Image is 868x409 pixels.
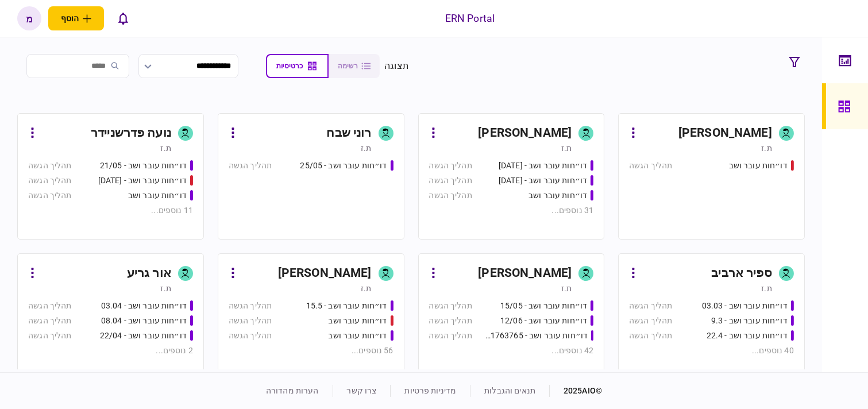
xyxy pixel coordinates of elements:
div: דו״חות עובר ושב - 25/05 [300,160,387,172]
div: אור גריע [127,264,171,283]
a: [PERSON_NAME]ת.זדו״חות עובר ושב - 15/05תהליך הגשהדו״חות עובר ושב - 12/06תהליך הגשהדו״חות עובר ושב... [418,253,605,380]
div: ת.ז [361,142,371,154]
div: [PERSON_NAME] [278,264,372,283]
div: דו״חות עובר ושב - 21/05 [100,160,187,172]
button: כרטיסיות [266,54,329,78]
div: ת.ז [561,142,572,154]
div: 31 נוספים ... [429,204,594,217]
div: תהליך הגשה [28,300,71,312]
div: דו״חות עובר ושב - 15/05 [500,300,587,312]
div: דו״חות עובר ושב - 22/04 [100,330,187,342]
div: דו״חות עובר ושב - 03.04 [101,300,187,312]
div: תהליך הגשה [28,160,71,172]
div: ERN Portal [445,11,495,26]
div: [PERSON_NAME] [478,264,572,283]
div: תהליך הגשה [429,315,472,327]
div: דו״חות עובר ושב - 26.06.25 [499,175,587,187]
button: מ [17,6,41,30]
a: הערות מהדורה [266,386,319,395]
a: תנאים והגבלות [484,386,535,395]
a: [PERSON_NAME]ת.זדו״חות עובר ושב - 25.06.25תהליך הגשהדו״חות עובר ושב - 26.06.25תהליך הגשהדו״חות עו... [418,113,605,240]
a: נועה פדרשניידרת.זדו״חות עובר ושב - 21/05תהליך הגשהדו״חות עובר ושב - 03/06/25תהליך הגשהדו״חות עובר... [17,113,204,240]
div: 2 נוספים ... [28,345,193,357]
div: תהליך הגשה [429,160,472,172]
div: תהליך הגשה [629,160,672,172]
div: תהליך הגשה [629,330,672,342]
span: כרטיסיות [276,62,303,70]
div: רוני שבח [326,124,371,142]
div: תהליך הגשה [28,190,71,202]
div: ת.ז [160,283,171,294]
div: © 2025 AIO [549,385,602,397]
button: פתח תפריט להוספת לקוח [48,6,104,30]
div: דו״חות עובר ושב - 12/06 [500,315,587,327]
div: ת.ז [761,142,771,154]
div: ספיר ארביב [711,264,771,283]
div: נועה פדרשניידר [91,124,171,142]
div: ת.ז [561,283,572,294]
div: תהליך הגשה [429,300,472,312]
div: ת.ז [761,283,771,294]
div: דו״חות עובר ושב - 03.03 [702,300,788,312]
div: 56 נוספים ... [229,345,394,357]
div: תהליך הגשה [229,160,272,172]
div: ת.ז [160,142,171,154]
div: תהליך הגשה [229,300,272,312]
div: תהליך הגשה [28,315,71,327]
div: 40 נוספים ... [629,345,794,357]
div: תהליך הגשה [429,190,472,202]
a: ספיר ארביבת.זדו״חות עובר ושב - 03.03תהליך הגשהדו״חות עובר ושב - 9.3תהליך הגשהדו״חות עובר ושב - 22... [618,253,805,380]
a: [PERSON_NAME]ת.זדו״חות עובר ושב - 15.5תהליך הגשהדו״חות עובר ושבתהליך הגשהדו״חות עובר ושבתהליך הגש... [218,253,404,380]
button: פתח רשימת התראות [111,6,135,30]
div: דו״חות עובר ושב [329,315,387,327]
div: תהליך הגשה [629,300,672,312]
div: דו״חות עובר ושב - 25.06.25 [499,160,587,172]
div: דו״חות עובר ושב [528,190,587,202]
div: תהליך הגשה [429,175,472,187]
button: רשימה [329,54,380,78]
a: צרו קשר [347,386,377,395]
div: דו״חות עובר ושב [329,330,387,342]
div: דו״חות עובר ושב - 03/06/25 [98,175,187,187]
span: רשימה [338,62,358,70]
div: 42 נוספים ... [429,345,594,357]
div: תהליך הגשה [229,330,272,342]
a: אור גריעת.זדו״חות עובר ושב - 03.04תהליך הגשהדו״חות עובר ושב - 08.04תהליך הגשהדו״חות עובר ושב - 22... [17,253,204,380]
a: מדיניות פרטיות [404,386,456,395]
div: דו״חות עובר ושב - 9.3 [711,315,788,327]
div: [PERSON_NAME] [678,124,772,142]
div: [PERSON_NAME] [478,124,572,142]
a: [PERSON_NAME]ת.זדו״חות עובר ושבתהליך הגשה [618,113,805,240]
div: ת.ז [361,283,371,294]
div: דו״חות עובר ושב [128,190,187,202]
div: תהליך הגשה [229,315,272,327]
div: דו״חות עובר ושב - 22.4 [707,330,788,342]
div: דו״חות עובר ושב - 15.5 [306,300,387,312]
div: 11 נוספים ... [28,204,193,217]
div: תהליך הגשה [28,175,71,187]
div: תהליך הגשה [429,330,472,342]
div: תהליך הגשה [629,315,672,327]
div: תצוגה [384,59,409,73]
a: רוני שבחת.זדו״חות עובר ושב - 25/05תהליך הגשה [218,113,404,240]
div: דו״חות עובר ושב - 511763765 18/06 [484,330,588,342]
div: דו״חות עובר ושב - 08.04 [101,315,187,327]
div: דו״חות עובר ושב [729,160,788,172]
div: תהליך הגשה [28,330,71,342]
